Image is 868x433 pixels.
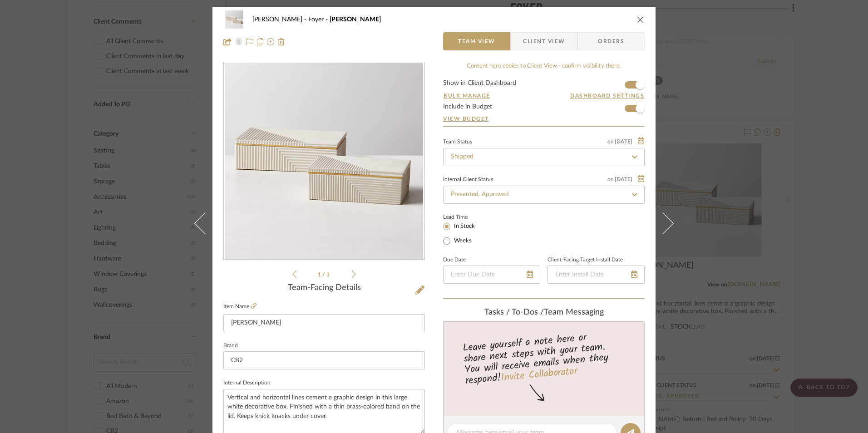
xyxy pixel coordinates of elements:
span: [PERSON_NAME] [252,16,308,23]
span: / [322,272,326,277]
span: [PERSON_NAME] [330,16,381,23]
label: Client-Facing Target Install Date [547,258,623,262]
div: 0 [224,63,424,260]
span: Team View [458,32,495,50]
span: Orders [588,32,634,50]
label: Brand [223,344,238,348]
img: Remove from project [278,38,285,45]
img: 3b43177d-654a-4c4e-8397-31f73a205bbb_436x436.jpg [225,63,424,260]
span: [DATE] [614,176,633,182]
label: Due Date [443,258,466,262]
div: Team Status [443,140,472,144]
label: In Stock [452,222,475,231]
button: Dashboard Settings [570,92,645,100]
label: Item Name [223,303,256,310]
a: Invite Collaborator [500,363,578,386]
span: Foyer [308,16,330,23]
span: on [607,139,614,144]
span: Tasks / To-Dos / [484,308,544,316]
button: Bulk Manage [443,92,491,100]
button: close [636,15,645,24]
div: Content here copies to Client View - confirm visibility there. [443,62,645,71]
input: Enter Install Date [547,266,645,284]
span: 3 [326,272,331,277]
input: Enter Item Name [223,314,425,332]
mat-radio-group: Select item type [443,221,490,246]
span: on [607,177,614,182]
input: Enter Brand [223,351,425,369]
div: team Messaging [443,308,645,318]
a: View Budget [443,115,645,123]
input: Enter Due Date [443,266,540,284]
input: Type to Search… [443,148,645,166]
img: 3b43177d-654a-4c4e-8397-31f73a205bbb_48x40.jpg [223,10,245,29]
label: Internal Description [223,381,271,385]
label: Weeks [452,237,472,245]
input: Type to Search… [443,186,645,204]
span: 1 [318,272,322,277]
div: Leave yourself a note here or share next steps with your team. You will receive emails when they ... [442,328,646,389]
label: Lead Time [443,213,490,221]
span: Client View [523,32,565,50]
div: Team-Facing Details [223,283,425,293]
span: [DATE] [614,138,633,145]
div: Internal Client Status [443,177,493,182]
